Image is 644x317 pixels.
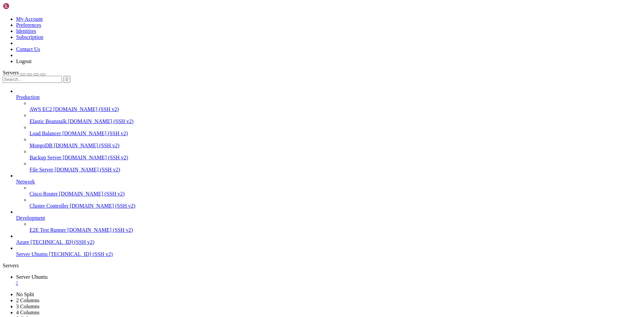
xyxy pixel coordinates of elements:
span: Load Balancer [30,130,61,136]
span: Development [16,215,45,221]
span: Cisco Router [30,191,58,197]
a: Server Ubuntu [TECHNICAL_ID] (SSH v2) [16,251,641,257]
input: Search... [3,76,62,83]
a: Backup Server [DOMAIN_NAME] (SSH v2) [30,155,641,161]
span: Cluster Controller [30,203,68,209]
li: Development [16,209,641,233]
li: E2E Test Runner [DOMAIN_NAME] (SSH v2) [30,221,641,233]
span: File Server [30,167,53,172]
li: File Server [DOMAIN_NAME] (SSH v2) [30,161,641,173]
li: MongoDB [DOMAIN_NAME] (SSH v2) [30,137,641,149]
a: Contact Us [16,46,40,52]
a: MongoDB [DOMAIN_NAME] (SSH v2) [30,143,641,149]
span: [DOMAIN_NAME] (SSH v2) [68,118,134,124]
a: Network [16,179,641,185]
a: 4 Columns [16,310,40,315]
a: Identities [16,28,36,34]
a: 3 Columns [16,304,40,309]
a: Elastic Beanstalk [DOMAIN_NAME] (SSH v2) [30,118,641,124]
li: Network [16,173,641,209]
a: My Account [16,16,43,22]
span: [DOMAIN_NAME] (SSH v2) [53,106,119,112]
a: Load Balancer [DOMAIN_NAME] (SSH v2) [30,130,641,137]
a: Cisco Router [DOMAIN_NAME] (SSH v2) [30,191,641,197]
a: 2 Columns [16,298,40,303]
li: Load Balancer [DOMAIN_NAME] (SSH v2) [30,124,641,137]
span: Azure [16,239,29,245]
div: Servers [3,263,641,269]
li: Cluster Controller [DOMAIN_NAME] (SSH v2) [30,197,641,209]
span: [TECHNICAL_ID] (SSH v2) [49,251,113,257]
span: Network [16,179,35,184]
span:  [66,77,68,82]
img: Shellngn [3,3,41,9]
a: Servers [3,70,46,75]
a: Server Ubuntu [16,274,641,286]
span: E2E Test Runner [30,227,66,233]
span: [DOMAIN_NAME] (SSH v2) [70,203,136,209]
span: Servers [3,70,19,75]
a: E2E Test Runner [DOMAIN_NAME] (SSH v2) [30,227,641,233]
span: [DOMAIN_NAME] (SSH v2) [62,130,128,136]
span: [DOMAIN_NAME] (SSH v2) [54,143,119,148]
a: Cluster Controller [DOMAIN_NAME] (SSH v2) [30,203,641,209]
li: AWS EC2 [DOMAIN_NAME] (SSH v2) [30,100,641,112]
span: [TECHNICAL_ID] (SSH v2) [31,239,94,245]
a:  [16,280,641,286]
a: Azure [TECHNICAL_ID] (SSH v2) [16,239,641,245]
span: Elastic Beanstalk [30,118,67,124]
span: Server Ubuntu [16,251,48,257]
span: [DOMAIN_NAME] (SSH v2) [67,227,133,233]
span: [DOMAIN_NAME] (SSH v2) [63,155,128,160]
a: AWS EC2 [DOMAIN_NAME] (SSH v2) [30,106,641,112]
span: [DOMAIN_NAME] (SSH v2) [59,191,125,197]
span: Server Ubuntu [16,274,48,280]
span: MongoDB [30,143,52,148]
li: Production [16,88,641,173]
span: [DOMAIN_NAME] (SSH v2) [55,167,120,172]
a: Development [16,215,641,221]
span: Backup Server [30,155,61,160]
span: Production [16,94,40,100]
a: Logout [16,58,32,64]
span: AWS EC2 [30,106,52,112]
button:  [63,76,70,83]
a: File Server [DOMAIN_NAME] (SSH v2) [30,167,641,173]
li: Cisco Router [DOMAIN_NAME] (SSH v2) [30,185,641,197]
li: Elastic Beanstalk [DOMAIN_NAME] (SSH v2) [30,112,641,124]
a: Production [16,94,641,100]
li: Server Ubuntu [TECHNICAL_ID] (SSH v2) [16,245,641,257]
li: Azure [TECHNICAL_ID] (SSH v2) [16,233,641,245]
li: Backup Server [DOMAIN_NAME] (SSH v2) [30,149,641,161]
a: No Split [16,292,34,297]
a: Subscription [16,34,43,40]
a: Preferences [16,22,41,28]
